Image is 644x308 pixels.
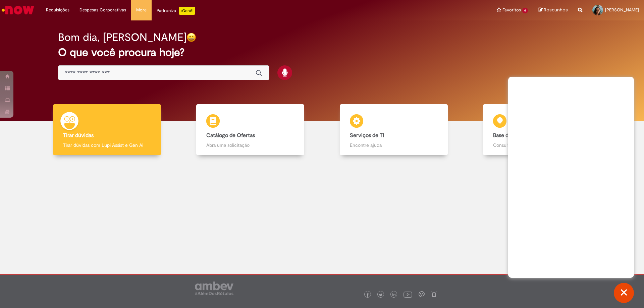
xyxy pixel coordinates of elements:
[544,7,568,13] span: Rascunhos
[195,282,233,295] img: logo_footer_ambev_rotulo_gray.png
[350,132,384,139] b: Serviços de TI
[431,291,437,297] img: logo_footer_naosei.png
[614,283,634,303] button: Fechar conversa de suporte
[538,7,568,13] a: Rascunhos
[63,142,151,148] p: Tirar dúvidas com Lupi Assist e Gen Ai
[79,7,126,13] span: Despesas Corporativas
[419,291,425,297] img: logo_footer_workplace.png
[508,77,634,278] iframe: Suporte do Bate-Papo
[186,33,196,42] img: happy-face.png
[493,132,548,139] b: Base de Conhecimento
[1,3,35,17] img: ServiceNow
[136,7,147,13] span: More
[366,293,369,297] img: logo_footer_facebook.png
[350,142,438,148] p: Encontre ajuda
[58,32,186,43] h2: Bom dia, [PERSON_NAME]
[493,142,581,148] p: Consulte e aprenda
[206,132,255,139] b: Catálogo de Ofertas
[522,8,528,13] span: 6
[466,104,609,156] a: Base de Conhecimento Consulte e aprenda
[404,290,412,299] img: logo_footer_youtube.png
[179,7,195,15] p: +GenAi
[322,104,466,156] a: Serviços de TI Encontre ajuda
[157,7,195,15] div: Padroniza
[502,7,521,13] span: Favoritos
[35,104,179,156] a: Tirar dúvidas Tirar dúvidas com Lupi Assist e Gen Ai
[58,47,586,58] h2: O que você procura hoje?
[206,142,294,148] p: Abra uma solicitação
[379,293,382,297] img: logo_footer_twitter.png
[605,7,639,13] span: [PERSON_NAME]
[392,293,396,297] img: logo_footer_linkedin.png
[63,132,94,139] b: Tirar dúvidas
[179,104,322,156] a: Catálogo de Ofertas Abra uma solicitação
[46,7,69,13] span: Requisições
